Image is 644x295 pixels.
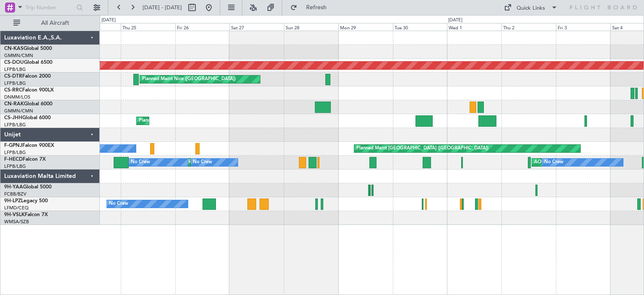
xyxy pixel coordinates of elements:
div: Fri 26 [175,23,230,31]
a: CS-DTRFalcon 2000 [4,74,51,79]
span: CS-RRC [4,88,22,93]
a: LFPB/LBG [4,149,26,156]
div: Planned Maint Nice ([GEOGRAPHIC_DATA]) [142,73,236,86]
a: WMSA/SZB [4,219,29,225]
div: Wed 1 [447,23,501,31]
span: CS-DOU [4,60,24,65]
a: LFPB/LBG [4,163,26,170]
a: LFPB/LBG [4,66,26,73]
span: F-GPNJ [4,143,22,148]
div: AOG Maint Paris ([GEOGRAPHIC_DATA]) [534,156,622,169]
div: [DATE] [101,17,116,24]
button: All Aircraft [9,16,91,30]
a: LFMD/CEQ [4,205,29,211]
div: Planned Maint [GEOGRAPHIC_DATA] ([GEOGRAPHIC_DATA]) [139,115,271,127]
a: DNMM/LOS [4,94,30,100]
div: Sun 28 [284,23,338,31]
span: Refresh [299,5,334,10]
div: Thu 25 [121,23,175,31]
a: CN-RAKGlobal 6000 [4,102,52,107]
span: 9H-LPZ [4,198,21,204]
span: CN-RAK [4,102,24,107]
div: No Crew [193,156,212,169]
div: Thu 2 [501,23,556,31]
div: Sat 27 [229,23,284,31]
div: Planned Maint [GEOGRAPHIC_DATA] ([GEOGRAPHIC_DATA]) [356,142,488,155]
button: Quick Links [500,1,562,14]
div: Quick Links [517,4,545,13]
div: Tue 30 [393,23,447,31]
a: 9H-YAAGlobal 5000 [4,185,52,190]
a: 9H-LPZLegacy 500 [4,198,48,204]
input: Trip Number [26,1,74,14]
div: No Crew [109,198,128,210]
span: CS-JHH [4,115,22,120]
a: CS-DOUGlobal 6500 [4,60,52,65]
div: No Crew [131,156,150,169]
span: 9H-VSLK [4,212,25,217]
div: Mon 29 [338,23,393,31]
a: CN-KASGlobal 5000 [4,46,52,51]
a: GMMN/CMN [4,52,33,59]
button: Refresh [286,1,337,14]
span: 9H-YAA [4,185,23,190]
a: LFPB/LBG [4,80,26,86]
span: CN-KAS [4,46,23,51]
a: LFPB/LBG [4,122,26,128]
a: CS-RRCFalcon 900LX [4,88,54,93]
div: [DATE] [448,17,462,24]
span: CS-DTR [4,74,22,79]
span: All Aircraft [22,20,88,26]
div: No Crew [544,156,563,169]
a: GMMN/CMN [4,108,33,114]
a: 9H-VSLKFalcon 7X [4,212,48,217]
a: CS-JHHGlobal 6000 [4,115,51,120]
a: F-GPNJFalcon 900EX [4,143,54,148]
span: [DATE] - [DATE] [143,4,182,11]
div: Fri 3 [556,23,610,31]
a: FCBB/BZV [4,191,26,197]
a: F-HECDFalcon 7X [4,157,46,162]
span: F-HECD [4,157,23,162]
